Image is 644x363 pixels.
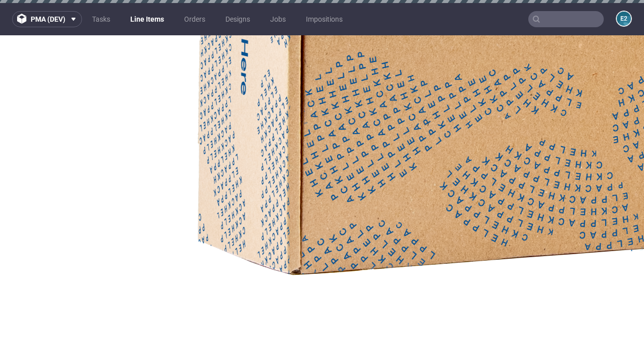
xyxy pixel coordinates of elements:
a: Impositions [300,11,349,27]
a: Jobs [264,11,292,27]
a: Tasks [86,11,116,27]
button: pma (dev) [12,11,82,27]
span: pma (dev) [31,16,65,23]
a: Orders [178,11,211,27]
figcaption: e2 [617,12,631,26]
a: Designs [219,11,256,27]
a: Line Items [124,11,170,27]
